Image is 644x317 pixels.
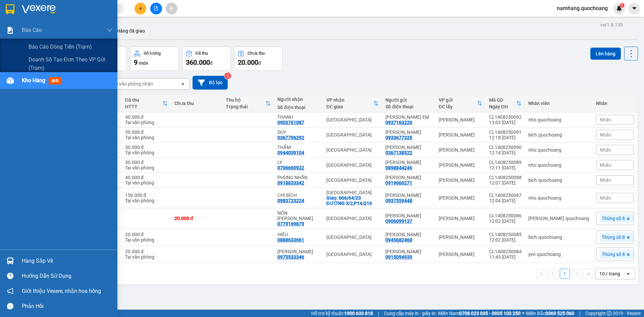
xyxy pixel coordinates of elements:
[326,104,374,109] div: ĐC giao
[125,150,168,155] div: Tại văn phòng
[277,97,320,102] div: Người nhận
[22,26,42,34] span: Báo cáo
[130,47,179,71] button: Số lượng9món
[111,23,150,39] button: Hàng đã giao
[489,213,522,218] div: CL1408250086
[489,180,522,186] div: 12:07 [DATE]
[600,195,611,201] span: Nhãn
[385,114,432,120] div: TRẦN BẠCH PHI EM
[489,145,522,150] div: CL1408250090
[7,288,13,294] span: notification
[326,97,374,103] div: VP nhận
[277,105,320,110] div: Số điện thoại
[528,147,589,153] div: nho.quochoang
[326,190,379,195] div: [GEOGRAPHIC_DATA]
[439,195,482,201] div: [PERSON_NAME]
[226,104,265,109] div: Trạng thái
[311,310,373,317] span: Hỗ trợ kỹ thuật:
[222,95,274,112] th: Toggle SortBy
[489,150,522,155] div: 12:14 [DATE]
[193,76,228,90] button: Bộ lọc
[277,129,320,135] div: DUY
[277,232,320,237] div: HIẾU
[459,311,521,316] strong: 0708 023 035 - 0935 103 250
[385,160,432,165] div: NGUYỄN LINH PHỤNG
[326,195,379,206] div: Giao: 666/64/23 ĐƯỜNG 3/2,P14,Q10
[277,135,304,140] div: 0367796292
[439,147,482,153] div: [PERSON_NAME]
[631,5,637,11] span: caret-down
[234,47,283,71] button: Chưa thu20.000đ
[125,129,168,135] div: 30.000 đ
[528,177,589,183] div: bich.quochoang
[125,180,168,186] div: Tại văn phòng
[326,216,379,221] div: [GEOGRAPHIC_DATA]
[385,129,432,135] div: LÊ VIỆT DŨNG
[385,232,432,237] div: NGUYỄN THANH TÙNG
[344,311,373,316] strong: 1900 633 818
[489,129,522,135] div: CL1408250091
[489,237,522,243] div: 12:02 [DATE]
[385,145,432,150] div: NGUYỄN THỊ MỸ DUNG
[277,145,320,150] div: THẮM
[138,6,143,11] span: plus
[489,232,522,237] div: CL1408250085
[277,160,320,165] div: LÝ
[616,5,622,11] img: icon-new-feature
[144,51,161,56] div: Số lượng
[49,77,61,85] span: mới
[600,117,611,122] span: Nhãn
[600,132,611,138] span: Nhãn
[435,95,486,112] th: Toggle SortBy
[7,257,14,264] img: warehouse-icon
[125,120,168,125] div: Tại văn phòng
[602,234,625,240] span: Thùng số 8
[277,114,320,120] div: THANH
[22,256,112,266] div: Hàng sắp về
[134,58,138,66] span: 9
[385,193,432,198] div: NGUYỄN QUỐC TỊNH
[489,193,522,198] div: CL1408250087
[125,254,168,260] div: Tại văn phòng
[107,28,112,33] span: down
[125,232,168,237] div: 20.000 đ
[150,3,162,14] button: file-add
[528,117,589,122] div: nho.quochoang
[489,120,522,125] div: 13:03 [DATE]
[139,60,148,66] span: món
[489,218,522,224] div: 12:02 [DATE]
[600,21,623,29] div: ver 1.8.138
[29,55,112,72] span: Doanh số tạo đơn theo VP gửi (trạm)
[560,269,570,279] button: 1
[277,249,320,254] div: LÊ DUY
[174,216,219,221] div: 20.000 đ
[277,193,320,198] div: CHI BÍCH
[224,72,231,79] sup: 2
[439,104,477,109] div: ĐC lấy
[125,198,168,203] div: Tại văn phòng
[600,177,611,183] span: Nhãn
[602,251,625,257] span: Thùng số 8
[385,237,412,243] div: 0945682468
[607,311,611,316] span: copyright
[22,301,112,311] div: Phản hồi
[528,101,589,106] div: Nhân viên
[248,51,265,56] div: Chưa thu
[526,310,574,317] span: Miền Bắc
[385,198,412,203] div: 0937559448
[166,3,177,14] button: aim
[135,3,146,14] button: plus
[326,252,379,257] div: [GEOGRAPHIC_DATA]
[528,132,589,138] div: bich.quochoang
[439,162,482,168] div: [PERSON_NAME]
[439,216,482,221] div: [PERSON_NAME]
[489,135,522,140] div: 12:18 [DATE]
[385,254,412,260] div: 0915094939
[486,95,525,112] th: Toggle SortBy
[125,97,162,103] div: Đã thu
[528,252,589,257] div: yen.quochoang
[7,77,14,84] img: warehouse-icon
[154,6,158,11] span: file-add
[439,234,482,240] div: [PERSON_NAME]
[22,77,45,84] span: Kho hàng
